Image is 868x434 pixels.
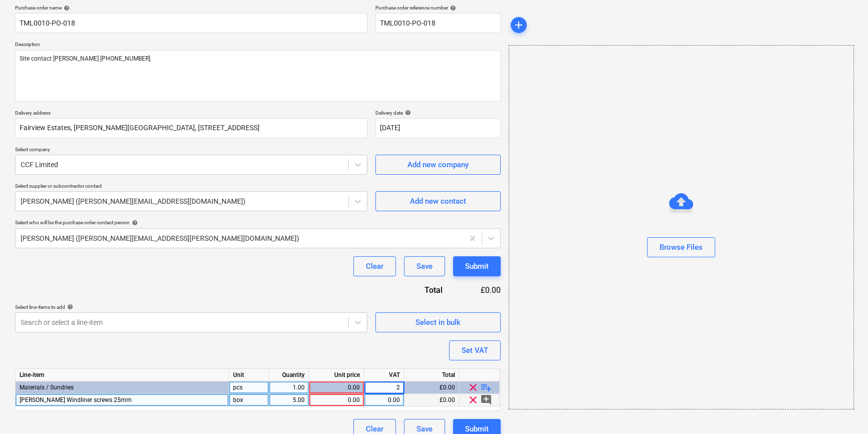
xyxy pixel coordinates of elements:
[15,13,367,33] input: Document name
[229,394,269,406] div: box
[313,394,360,406] div: 0.00
[375,191,501,211] button: Add new contact
[513,19,525,31] span: add
[15,110,367,118] p: Delivery address
[480,381,492,393] span: playlist_add
[459,284,501,296] div: £0.00
[370,284,459,296] div: Total
[15,41,501,50] p: Description
[403,110,411,116] span: help
[660,241,703,254] div: Browse Files
[509,45,854,409] div: Browse Files
[16,369,229,381] div: Line-item
[416,260,432,273] div: Save
[229,381,269,394] div: pcs
[20,384,74,391] span: Materials / Sundries
[467,381,479,393] span: clear
[368,394,400,406] div: 0.00
[15,146,367,155] p: Select company
[647,237,715,257] button: Browse Files
[62,5,70,11] span: help
[404,381,460,394] div: £0.00
[15,118,367,138] input: Delivery address
[15,219,501,226] div: Select who will be the purchase order contact person
[404,256,445,276] button: Save
[353,256,396,276] button: Clear
[818,386,868,434] iframe: Chat Widget
[273,394,305,406] div: 5.00
[480,394,492,406] span: add_comment
[453,256,501,276] button: Submit
[448,5,456,11] span: help
[20,396,132,403] span: Knauf Windliner screws 25mm
[65,304,73,310] span: help
[449,340,501,360] button: Set VAT
[366,260,383,273] div: Clear
[410,195,466,208] div: Add new contact
[375,13,501,33] input: Reference number
[15,183,367,191] p: Select supplier or subcontractor contact
[364,369,404,381] div: VAT
[462,344,488,357] div: Set VAT
[404,394,460,406] div: £0.00
[229,369,269,381] div: Unit
[15,5,367,11] div: Purchase order name
[404,369,460,381] div: Total
[15,50,501,102] textarea: Site contact [PERSON_NAME] [PHONE_NUMBER]
[309,369,364,381] div: Unit price
[269,369,309,381] div: Quantity
[415,316,461,329] div: Select in bulk
[465,260,489,273] div: Submit
[375,118,501,138] input: Delivery date not specified
[375,155,501,175] button: Add new company
[273,381,305,394] div: 1.00
[375,5,501,11] div: Purchase order reference number
[375,312,501,332] button: Select in bulk
[467,394,479,406] span: clear
[313,381,360,394] div: 0.00
[375,110,501,116] div: Delivery date
[15,304,367,310] div: Select line-items to add
[407,158,469,171] div: Add new company
[130,220,138,226] span: help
